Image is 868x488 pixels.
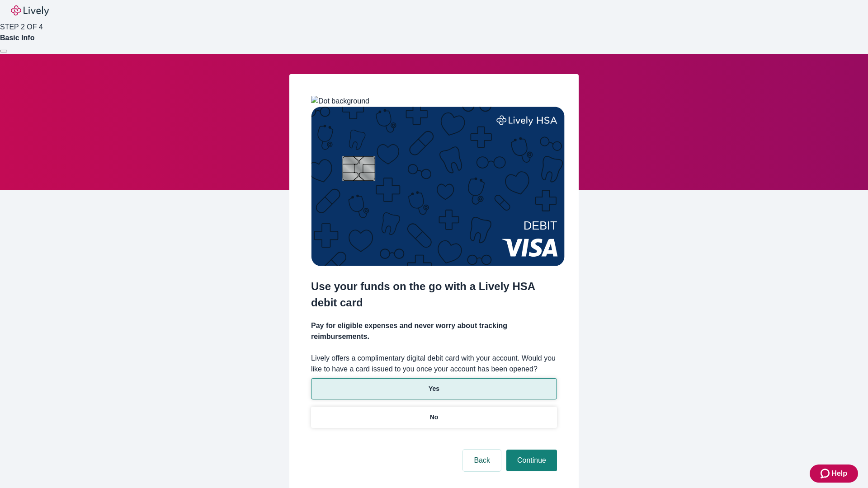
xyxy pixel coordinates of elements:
[311,107,565,266] img: Debit card
[831,468,847,479] span: Help
[430,413,439,422] p: No
[463,450,501,471] button: Back
[311,96,369,107] img: Dot background
[11,5,49,16] img: Lively
[311,278,557,311] h2: Use your funds on the go with a Lively HSA debit card
[311,320,557,342] h4: Pay for eligible expenses and never worry about tracking reimbursements.
[810,465,858,483] button: Zendesk support iconHelp
[821,468,831,479] svg: Zendesk support icon
[429,384,439,394] p: Yes
[311,407,557,428] button: No
[506,450,557,471] button: Continue
[311,353,557,375] label: Lively offers a complimentary digital debit card with your account. Would you like to have a card...
[311,378,557,399] button: Yes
